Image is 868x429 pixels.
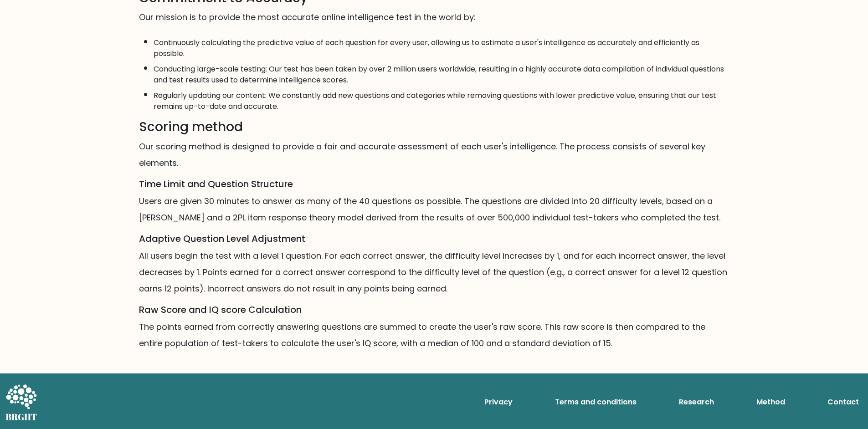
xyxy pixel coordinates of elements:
[139,119,729,135] h3: Scoring method
[824,393,863,411] a: Contact
[139,193,729,226] p: Users are given 30 minutes to answer as many of the 40 questions as possible. The questions are d...
[139,248,729,297] p: All users begin the test with a level 1 question. For each correct answer, the difficulty level i...
[139,138,729,171] p: Our scoring method is designed to provide a fair and accurate assessment of each user's intellige...
[139,9,729,26] p: Our mission is to provide the most accurate online intelligence test in the world by:
[139,304,729,315] h5: Raw Score and IQ score Calculation
[551,393,640,411] a: Terms and conditions
[139,319,729,352] p: The points earned from correctly answering questions are summed to create the user's raw score. T...
[753,393,789,411] a: Method
[139,233,729,244] h5: Adaptive Question Level Adjustment
[154,86,729,112] li: Regularly updating our content: We constantly add new questions and categories while removing que...
[675,393,718,411] a: Research
[139,179,729,189] h5: Time Limit and Question Structure
[154,33,729,59] li: Continuously calculating the predictive value of each question for every user, allowing us to est...
[154,59,729,86] li: Conducting large-scale testing: Our test has been taken by over 2 million users worldwide, result...
[481,393,516,411] a: Privacy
